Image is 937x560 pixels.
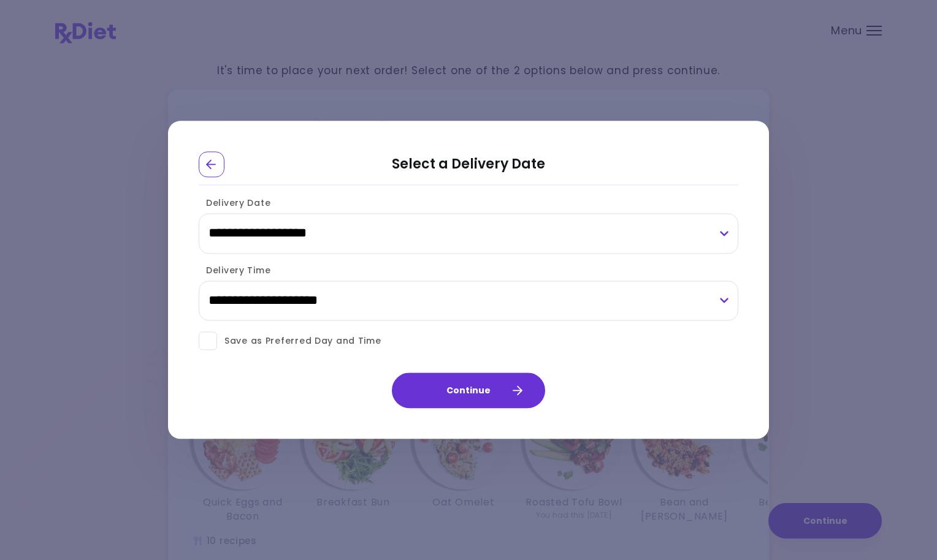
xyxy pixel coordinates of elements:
label: Delivery Time [199,264,270,276]
span: Save as Preferred Day and Time [217,333,381,349]
h2: Select a Delivery Date [199,151,738,185]
label: Delivery Date [199,197,270,209]
div: Go Back [199,151,224,177]
button: Continue [392,373,545,409]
